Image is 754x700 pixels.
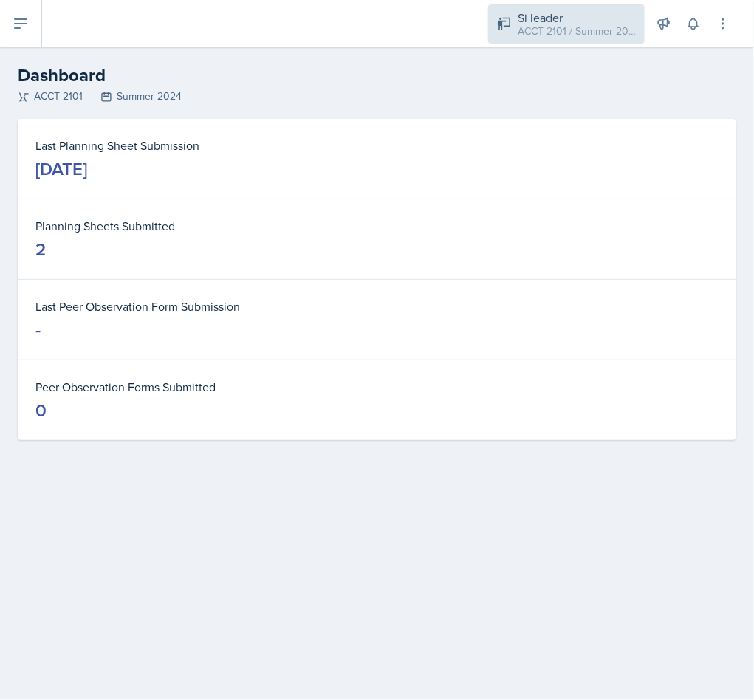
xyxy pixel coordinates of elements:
[35,137,719,154] dt: Last Planning Sheet Submission
[18,89,736,104] div: ACCT 2101 Summer 2024
[35,378,719,396] dt: Peer Observation Forms Submitted
[35,318,41,342] div: -
[518,24,636,39] div: ACCT 2101 / Summer 2024
[35,157,87,181] div: [DATE]
[35,298,719,315] dt: Last Peer Observation Form Submission
[518,9,636,27] div: Si leader
[35,217,719,235] dt: Planning Sheets Submitted
[35,238,46,261] div: 2
[18,62,736,89] h2: Dashboard
[35,399,47,422] div: 0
